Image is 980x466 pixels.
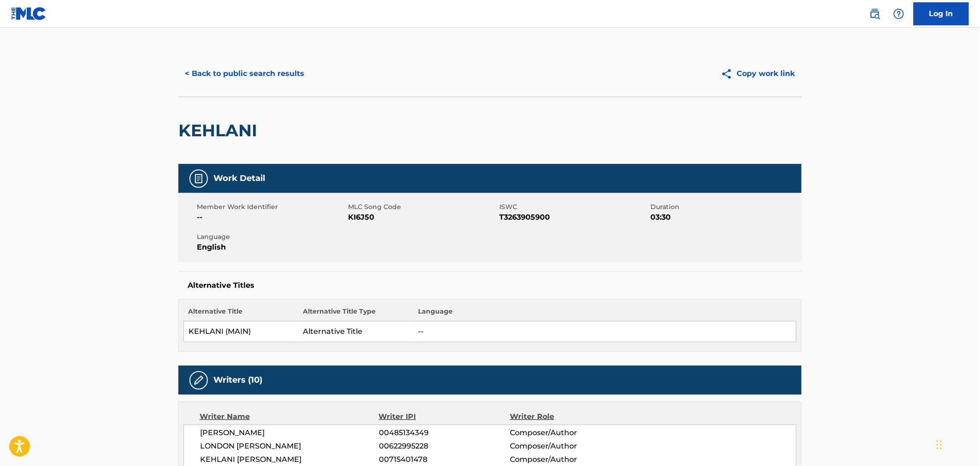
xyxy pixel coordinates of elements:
[650,202,799,212] span: Duration
[510,411,629,422] div: Writer Role
[413,321,797,342] td: --
[499,212,648,223] span: T3263905900
[650,212,799,223] span: 03:30
[937,431,942,459] div: Drag
[893,8,904,19] img: help
[11,7,47,20] img: MLC Logo
[379,454,510,465] span: 00715401478
[348,202,497,212] span: MLC Song Code
[213,375,262,385] h5: Writers (10)
[200,454,379,465] span: KEHLANI [PERSON_NAME]
[299,307,413,321] th: Alternative Title Type
[413,307,797,321] th: Language
[197,202,346,212] span: Member Work Identifier
[178,62,311,85] button: < Back to public search results
[197,242,346,253] span: English
[200,427,379,438] span: [PERSON_NAME]
[197,232,346,242] span: Language
[193,375,204,386] img: Writers
[510,441,629,452] span: Composer/Author
[184,307,299,321] th: Alternative Title
[184,321,299,342] td: KEHLANI (MAIN)
[379,441,510,452] span: 00622995228
[348,212,497,223] span: KI6J50
[499,202,648,212] span: ISWC
[890,5,908,23] div: Help
[299,321,413,342] td: Alternative Title
[213,173,265,184] h5: Work Detail
[200,441,379,452] span: LONDON [PERSON_NAME]
[379,427,510,438] span: 00485134349
[197,212,346,223] span: --
[379,411,510,422] div: Writer IPI
[178,120,262,141] h2: KEHLANI
[914,2,969,25] a: Log In
[510,454,629,465] span: Composer/Author
[510,427,629,438] span: Composer/Author
[934,422,980,466] iframe: Chat Widget
[188,281,792,290] h5: Alternative Titles
[714,62,802,85] button: Copy work link
[869,8,880,19] img: search
[866,5,884,23] a: Public Search
[193,173,204,184] img: Work Detail
[200,411,379,422] div: Writer Name
[721,68,737,80] img: Copy work link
